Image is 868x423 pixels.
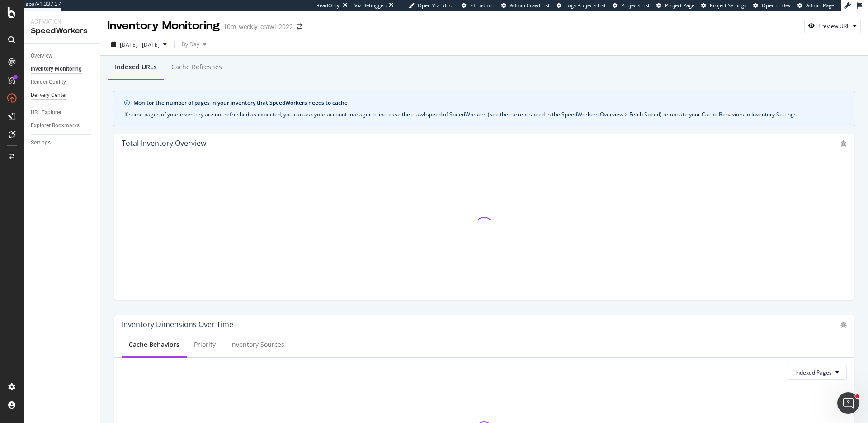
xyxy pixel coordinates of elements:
button: Preview URL [804,19,861,33]
button: Indexed Pages [788,365,847,380]
div: Preview URL [818,22,849,30]
div: Indexed URLs [115,62,157,72]
div: Render Quality [31,77,66,87]
div: Cache Behaviors [129,340,179,349]
div: Viz Debugger: [354,2,387,9]
span: Logs Projects List [565,2,606,9]
div: Explorer Bookmarks [31,121,80,130]
span: By Day [178,40,199,48]
a: Admin Crawl List [501,2,550,9]
div: Activation [31,18,93,26]
a: Render Quality [31,77,94,87]
a: Open in dev [753,2,791,9]
div: arrow-right-arrow-left [297,24,302,30]
span: Admin Crawl List [510,2,550,9]
a: Inventory Settings [751,111,797,118]
a: Overview [31,51,94,61]
div: URL Explorer [31,108,61,117]
a: Open Viz Editor [409,2,455,9]
div: ReadOnly: [316,2,341,9]
span: Project Settings [710,2,746,9]
a: Inventory Monitoring [31,64,94,74]
a: Settings [31,138,94,148]
a: FTL admin [462,2,495,9]
div: info banner [113,91,855,126]
div: Inventory Monitoring [31,64,82,74]
div: Total Inventory Overview [122,139,206,148]
span: Project Page [665,2,694,9]
a: Logs Projects List [557,2,606,9]
button: [DATE] - [DATE] [108,37,170,52]
div: Delivery Center [31,91,67,100]
a: Admin Page [797,2,834,9]
div: Inventory Monitoring [108,18,220,34]
a: Explorer Bookmarks [31,121,94,130]
a: Delivery Center [31,91,94,100]
div: 10m_weekly_crawl_2022 [223,22,293,31]
span: Indexed Pages [795,369,832,376]
span: FTL admin [470,2,495,9]
div: bug [840,140,847,147]
button: By Day [178,37,210,52]
div: bug [840,322,847,328]
a: Projects List [613,2,650,9]
div: SpeedWorkers [31,26,93,36]
a: Project Page [656,2,694,9]
iframe: Intercom live chat [837,392,859,414]
span: Admin Page [806,2,834,9]
div: If some pages of your inventory are not refreshed as expected, you can ask your account manager t... [124,111,844,119]
span: [DATE] - [DATE] [120,41,160,48]
span: Open Viz Editor [418,2,455,9]
span: Projects List [621,2,650,9]
a: Project Settings [701,2,746,9]
span: Open in dev [762,2,791,9]
div: Priority [194,340,216,349]
div: Monitor the number of pages in your inventory that SpeedWorkers needs to cache [133,99,844,107]
div: Inventory Dimensions Over Time [122,320,233,329]
div: Settings [31,138,51,148]
a: URL Explorer [31,108,94,117]
div: Inventory Sources [230,340,284,349]
div: Overview [31,51,52,61]
div: Cache refreshes [171,62,222,72]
